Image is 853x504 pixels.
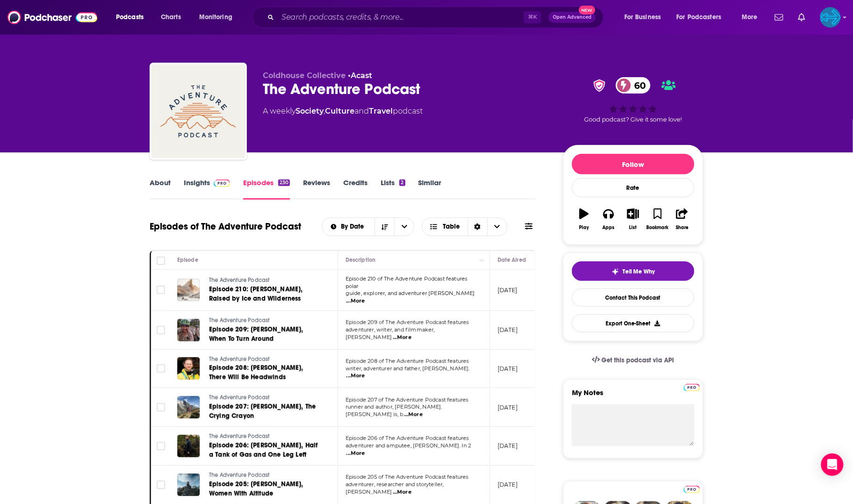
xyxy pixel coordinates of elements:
a: Episodes230 [243,178,290,200]
button: open menu [109,10,156,25]
span: Podcasts [116,11,144,24]
a: Travel [369,107,393,115]
a: The Adventure Podcast [209,432,321,441]
a: Similar [419,178,441,200]
div: Description [346,254,376,266]
div: Date Aired [498,254,526,266]
a: 60 [616,77,651,94]
a: Pro website [684,382,700,391]
div: Bookmark [647,225,669,230]
span: Charts [161,11,181,24]
a: Culture [325,107,354,115]
a: Episode 210: [PERSON_NAME], Raised by Ice and Wilderness [209,285,321,303]
span: writer, adventurer and father, [PERSON_NAME]. [346,365,470,372]
a: Contact This Podcast [572,288,694,307]
a: The Adventure Podcast [209,471,321,480]
a: Reviews [303,178,330,200]
img: The Adventure Podcast [152,65,245,158]
span: Episode 206 of The Adventure Podcast features [346,435,469,441]
button: Show profile menu [820,7,841,28]
span: ...More [404,411,423,418]
span: ⌘ K [524,11,541,23]
a: Lists2 [381,178,405,200]
h1: Episodes of The Adventure Podcast [150,221,301,232]
span: ...More [347,297,365,305]
button: Sort Direction [375,218,394,236]
a: Pro website [684,484,700,493]
a: The Adventure Podcast [209,394,321,402]
h2: Choose List sort [322,217,415,236]
span: The Adventure Podcast [209,317,270,324]
span: adventurer, writer, and filmmaker, [PERSON_NAME] [346,326,435,340]
a: Episode 207: [PERSON_NAME], The Crying Crayon [209,402,321,421]
a: Charts [155,10,187,25]
span: adventurer, researcher and storyteller, [PERSON_NAME] [346,481,444,495]
div: Search podcasts, credits, & more... [261,7,613,28]
button: open menu [193,10,245,25]
span: guide, explorer, and adventurer [PERSON_NAME] [346,290,475,296]
button: Apps [596,202,621,236]
span: ...More [393,489,412,496]
span: The Adventure Podcast [209,472,270,478]
a: Credits [343,178,368,200]
span: Episode 205: [PERSON_NAME], Women With Altitude [209,480,304,497]
span: Open Advanced [553,15,592,20]
button: Export One-Sheet [572,314,694,332]
a: Society [296,107,324,115]
span: Tell Me Why [623,268,655,275]
label: My Notes [572,388,694,404]
div: Play [579,225,589,230]
span: Episode 209: [PERSON_NAME], When To Turn Around [209,325,304,343]
input: Search podcasts, credits, & more... [278,10,524,25]
button: Open AdvancedNew [549,12,596,23]
button: open menu [322,223,375,230]
span: Episode 207: [PERSON_NAME], The Crying Crayon [209,403,316,420]
a: Episode 206: [PERSON_NAME], Half a Tank of Gas and One Leg Left [209,441,321,460]
button: tell me why sparkleTell Me Why [572,261,694,281]
span: Monitoring [199,11,232,24]
a: Get this podcast via API [585,349,682,372]
a: Episode 205: [PERSON_NAME], Women With Altitude [209,480,321,498]
span: 60 [625,77,651,94]
button: Bookmark [645,202,670,236]
button: Choose View [422,217,507,236]
button: List [621,202,645,236]
button: open menu [618,10,673,25]
span: Episode 208: [PERSON_NAME], There Will Be Headwinds [209,364,304,381]
div: List [629,225,637,230]
a: The Adventure Podcast [209,317,321,325]
button: open menu [394,218,414,236]
span: Good podcast? Give it some love! [584,116,682,123]
a: InsightsPodchaser Pro [184,178,230,200]
span: Coldhouse Collective [263,71,346,80]
img: Podchaser - Follow, Share and Rate Podcasts [7,8,97,26]
span: Toggle select row [157,442,165,450]
span: The Adventure Podcast [209,433,270,439]
span: Episode 206: [PERSON_NAME], Half a Tank of Gas and One Leg Left [209,441,318,459]
a: Acast [351,71,372,80]
p: [DATE] [498,481,518,489]
span: For Podcasters [677,11,722,24]
a: Show notifications dropdown [795,9,809,25]
img: verified Badge [591,79,608,92]
div: verified Badge60Good podcast? Give it some love! [563,71,703,129]
span: Episode 208 of The Adventure Podcast features [346,358,469,364]
img: tell me why sparkle [612,268,619,275]
button: open menu [671,10,735,25]
div: Share [676,225,688,230]
span: More [742,11,758,24]
span: Toggle select row [157,481,165,489]
span: The Adventure Podcast [209,394,270,401]
a: About [150,178,171,200]
p: [DATE] [498,326,518,334]
div: 2 [399,180,405,186]
button: Column Actions [477,255,488,266]
span: runner and author, [PERSON_NAME]. [PERSON_NAME] is, b [346,403,442,418]
button: Follow [572,154,694,174]
div: Apps [603,225,615,230]
span: Toggle select row [157,286,165,294]
span: Episode 209 of The Adventure Podcast features [346,319,469,325]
